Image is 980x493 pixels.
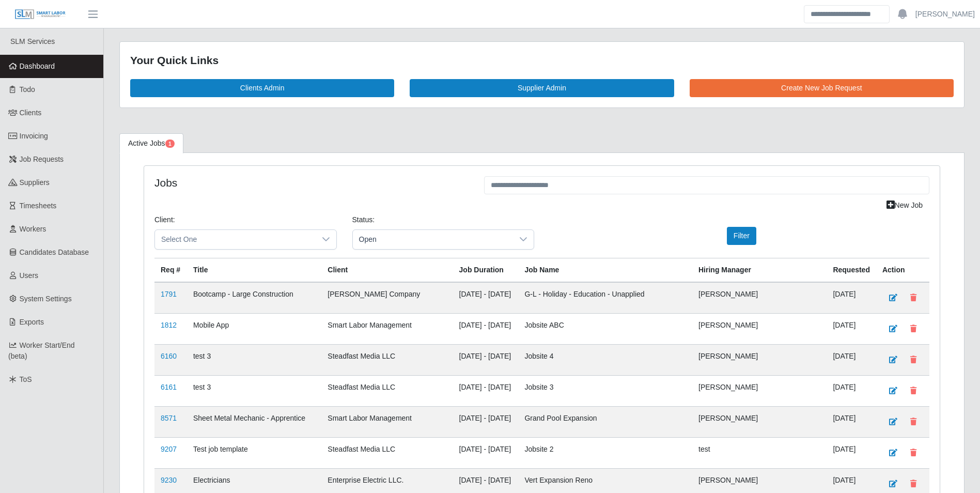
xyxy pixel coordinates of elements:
td: [DATE] - [DATE] [453,344,519,375]
th: Job Duration [453,258,519,282]
th: Req # [154,258,187,282]
th: Client [321,258,453,282]
span: Dashboard [20,62,55,70]
td: [DATE] - [DATE] [453,437,519,468]
td: Jobsite 4 [518,344,692,375]
td: Steadfast Media LLC [321,375,453,406]
td: [PERSON_NAME] [692,282,827,314]
td: [DATE] [827,406,876,437]
a: 1791 [161,290,177,298]
span: Todo [20,85,35,94]
td: [DATE] [827,313,876,344]
span: Worker Start/End (beta) [8,341,75,360]
a: 6160 [161,352,177,360]
a: 9230 [161,476,177,484]
td: [DATE] - [DATE] [453,375,519,406]
td: G-L - Holiday - Education - Unapplied [518,282,692,314]
a: Create New Job Request [690,79,954,97]
button: Filter [727,227,756,245]
td: [PERSON_NAME] [692,344,827,375]
td: test 3 [187,375,321,406]
span: Invoicing [20,132,48,140]
span: Workers [20,225,46,233]
a: Active Jobs [119,133,183,153]
td: Grand Pool Expansion [518,406,692,437]
div: Your Quick Links [130,52,954,69]
a: Supplier Admin [410,79,674,97]
span: Users [20,271,39,280]
th: Title [187,258,321,282]
a: 8571 [161,414,177,422]
td: test [692,437,827,468]
a: New Job [880,196,929,214]
td: [PERSON_NAME] [692,313,827,344]
td: Jobsite ABC [518,313,692,344]
td: [DATE] [827,375,876,406]
a: [PERSON_NAME] [915,9,975,20]
input: Search [804,5,890,23]
span: System Settings [20,295,72,303]
label: Status: [352,214,375,225]
span: Job Requests [20,155,64,163]
td: Sheet Metal Mechanic - Apprentice [187,406,321,437]
td: [DATE] [827,344,876,375]
td: Smart Labor Management [321,406,453,437]
th: Hiring Manager [692,258,827,282]
span: Clients [20,109,42,117]
span: Open [353,230,514,249]
th: Requested [827,258,876,282]
td: [DATE] [827,437,876,468]
td: [PERSON_NAME] Company [321,282,453,314]
td: [DATE] - [DATE] [453,313,519,344]
td: test 3 [187,344,321,375]
td: [DATE] - [DATE] [453,282,519,314]
h4: Jobs [154,176,469,189]
th: Job Name [518,258,692,282]
span: Timesheets [20,202,57,210]
td: Mobile App [187,313,321,344]
td: Bootcamp - Large Construction [187,282,321,314]
span: ToS [20,375,32,383]
td: Test job template [187,437,321,468]
td: Steadfast Media LLC [321,344,453,375]
td: Steadfast Media LLC [321,437,453,468]
a: 1812 [161,321,177,329]
td: [PERSON_NAME] [692,375,827,406]
td: [DATE] - [DATE] [453,406,519,437]
td: Jobsite 2 [518,437,692,468]
td: [PERSON_NAME] [692,406,827,437]
span: Candidates Database [20,248,89,256]
label: Client: [154,214,175,225]
span: Suppliers [20,178,50,187]
span: Exports [20,318,44,326]
a: 9207 [161,445,177,453]
span: SLM Services [10,37,55,45]
th: Action [876,258,929,282]
span: Select One [155,230,316,249]
td: Jobsite 3 [518,375,692,406]
a: Clients Admin [130,79,394,97]
img: SLM Logo [14,9,66,20]
td: [DATE] [827,282,876,314]
span: Pending Jobs [165,140,175,148]
td: Smart Labor Management [321,313,453,344]
a: 6161 [161,383,177,391]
